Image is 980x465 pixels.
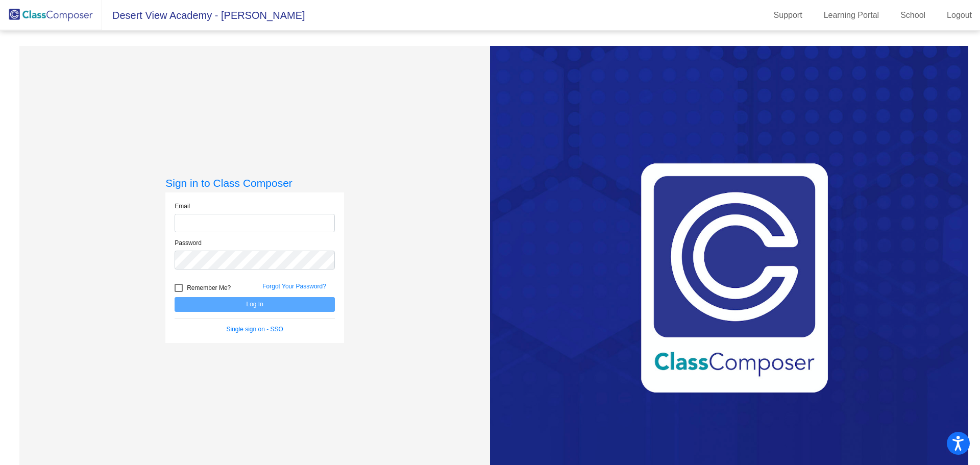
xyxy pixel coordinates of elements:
[187,282,231,294] span: Remember Me?
[165,177,344,189] h3: Sign in to Class Composer
[939,7,980,23] a: Logout
[175,297,335,312] button: Log In
[766,7,811,23] a: Support
[102,7,305,23] span: Desert View Academy - [PERSON_NAME]
[227,326,283,333] a: Single sign on - SSO
[892,7,934,23] a: School
[262,283,326,290] a: Forgot Your Password?
[816,7,888,23] a: Learning Portal
[175,238,202,248] label: Password
[175,202,190,211] label: Email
